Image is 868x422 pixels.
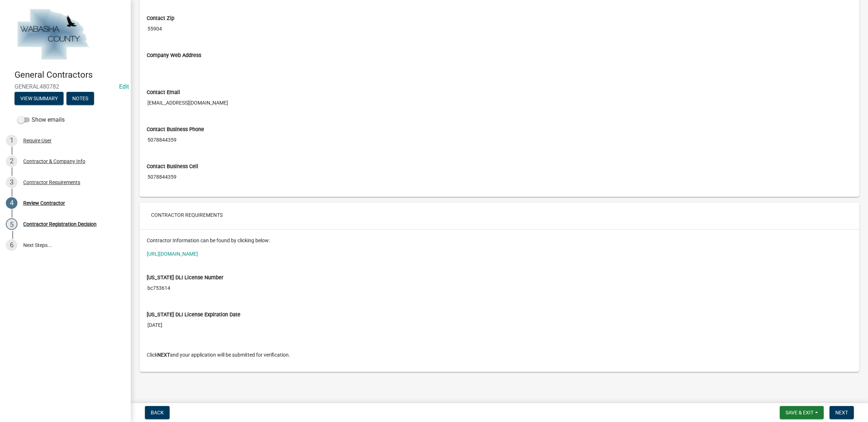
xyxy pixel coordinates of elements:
[15,96,64,102] wm-modal-confirm: Summary
[786,410,814,415] span: Save & Exit
[147,127,204,132] label: Contact Business Phone
[6,239,17,251] div: 6
[835,410,848,415] span: Next
[147,275,223,280] label: [US_STATE] DLI License Number
[17,115,65,124] label: Show emails
[15,83,116,90] span: GENERAL480782
[147,53,201,58] label: Company Web Address
[6,197,17,209] div: 4
[147,164,198,169] label: Contact Business Cell
[15,8,92,62] img: Wabasha County, Minnesota
[15,70,125,80] h4: General Contractors
[66,96,94,102] wm-modal-confirm: Notes
[145,406,170,419] button: Back
[23,159,85,164] div: Contractor & Company Info
[151,410,164,415] span: Back
[147,251,198,257] a: [URL][DOMAIN_NAME]
[157,352,170,358] strong: NEXT
[6,155,17,167] div: 2
[119,83,129,90] a: Edit
[23,138,52,143] div: Require User
[23,180,80,185] div: Contractor Requirements
[6,135,17,146] div: 1
[780,406,824,419] button: Save & Exit
[147,16,174,21] label: Contact Zip
[15,92,64,105] button: View Summary
[147,351,852,359] p: Click and your application will be submitted for verification.
[23,222,97,227] div: Contractor Registration Decision
[6,176,17,188] div: 3
[23,200,65,206] div: Review Contractor
[147,312,240,317] label: [US_STATE] DLI License Expiration Date
[6,218,17,230] div: 5
[147,90,180,95] label: Contact Email
[830,406,854,419] button: Next
[66,92,94,105] button: Notes
[147,237,852,244] p: Contractor Information can be found by clicking below:
[119,83,129,90] wm-modal-confirm: Edit Application Number
[145,208,228,222] button: Contractor Requirements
